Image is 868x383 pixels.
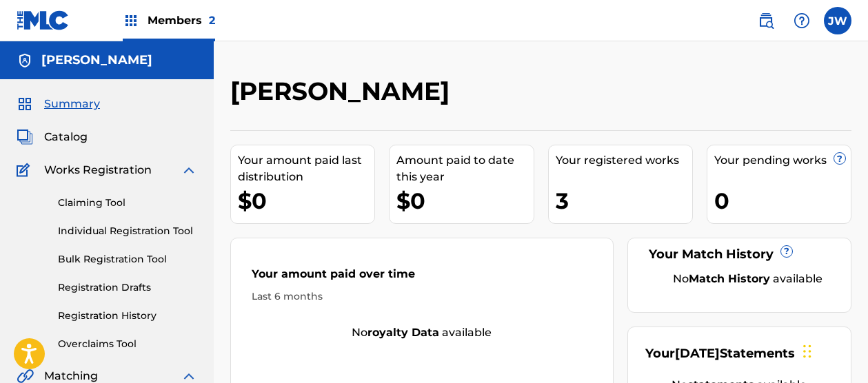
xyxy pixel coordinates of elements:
[714,152,851,169] div: Your pending works
[238,185,374,216] div: $0
[238,152,374,185] div: Your amount paid last distribution
[41,52,152,68] h5: Jahslyn Whitelocke-Chensee
[824,7,851,34] div: User Menu
[663,271,834,287] div: No available
[231,324,613,341] div: No available
[675,346,720,361] span: [DATE]
[834,153,845,164] span: ?
[44,96,100,112] span: Summary
[230,76,456,107] h2: [PERSON_NAME]
[17,52,33,69] img: Accounts
[396,185,533,216] div: $0
[44,129,88,145] span: Catalog
[556,185,692,216] div: 3
[17,129,88,145] a: CatalogCatalog
[148,12,215,28] span: Members
[252,266,592,289] div: Your amount paid over time
[556,152,692,169] div: Your registered works
[58,252,197,267] a: Bulk Registration Tool
[645,344,795,363] div: Your Statements
[17,162,34,178] img: Works Registration
[17,129,33,145] img: Catalog
[689,272,770,285] strong: Match History
[645,245,834,264] div: Your Match History
[17,96,100,112] a: SummarySummary
[123,12,139,29] img: Top Rightsholders
[758,12,774,29] img: search
[799,317,868,383] iframe: Chat Widget
[367,326,439,339] strong: royalty data
[829,218,868,328] iframe: Resource Center
[252,289,592,304] div: Last 6 months
[396,152,533,185] div: Amount paid to date this year
[803,331,811,372] div: Drag
[44,162,152,178] span: Works Registration
[17,10,70,30] img: MLC Logo
[781,246,792,257] span: ?
[58,309,197,323] a: Registration History
[58,337,197,351] a: Overclaims Tool
[752,7,780,34] a: Public Search
[181,162,197,178] img: expand
[17,96,33,112] img: Summary
[794,12,810,29] img: help
[714,185,851,216] div: 0
[209,14,215,27] span: 2
[58,280,197,295] a: Registration Drafts
[788,7,816,34] div: Help
[58,224,197,238] a: Individual Registration Tool
[58,196,197,210] a: Claiming Tool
